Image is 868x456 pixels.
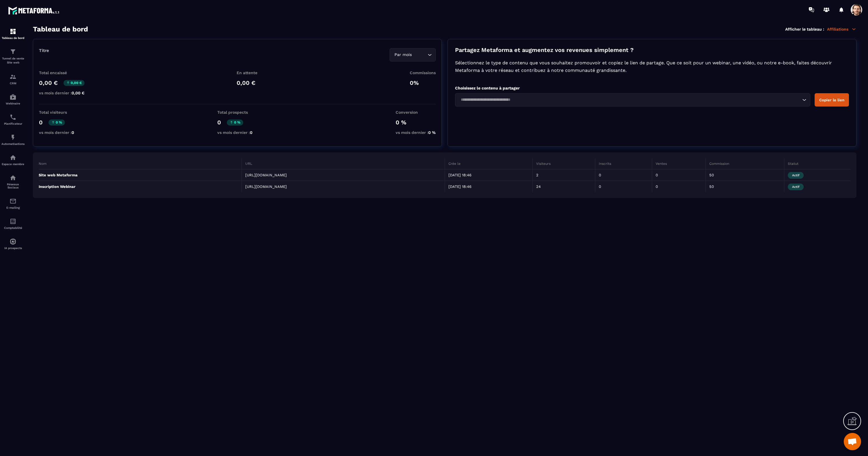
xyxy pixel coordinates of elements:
td: [URL][DOMAIN_NAME] [242,169,445,181]
input: Search for option [413,52,426,58]
p: 0,00 € [63,80,85,86]
td: 0 [652,169,706,181]
p: Planificateur [1,122,25,125]
td: 2 [532,169,595,181]
p: Total encaissé [39,70,85,75]
p: Commissions [410,70,436,75]
p: Automatisations [1,142,25,145]
td: 0 [595,181,652,193]
a: automationsautomationsAutomatisations [1,130,25,150]
p: 0 [39,119,43,126]
img: automations [10,94,16,100]
p: [DATE] 18:46 [448,173,529,177]
p: Sélectionnez le type de contenu que vous souhaitez promouvoir et copiez le lien de partage. Que c... [455,59,849,74]
a: emailemailE-mailing [1,193,25,214]
td: 0 [595,169,652,181]
p: Webinaire [1,102,25,105]
input: Search for option [459,97,801,103]
th: Statut [784,158,851,169]
a: formationformationTunnel de vente Site web [1,44,25,69]
p: 0 [217,119,221,126]
img: formation [10,73,16,80]
img: accountant [10,218,16,225]
button: Copier le lien [815,93,849,106]
p: 0 % [396,119,436,126]
span: 0 [72,130,74,135]
p: Total prospects [217,110,252,115]
p: Choisissez le contenu à partager [455,86,849,90]
div: Search for option [390,48,436,61]
td: 50 [706,181,784,193]
p: vs mois dernier : [217,130,252,135]
p: Total visiteurs [39,110,74,115]
p: CRM [1,82,25,85]
img: email [10,198,16,205]
p: 0,00 € [39,79,58,86]
a: accountantaccountantComptabilité [1,214,25,234]
a: social-networksocial-networkRéseaux Sociaux [1,170,25,193]
td: [URL][DOMAIN_NAME] [242,181,445,193]
th: URL [242,158,445,169]
div: Search for option [455,93,810,106]
p: Affiliations [827,27,856,32]
a: automationsautomationsEspace membre [1,150,25,170]
p: Espace membre [1,162,25,166]
img: automations [10,154,16,161]
p: vs mois dernier : [396,130,436,135]
p: [DATE] 18:46 [448,184,529,189]
h3: Tableau de bord [33,25,88,33]
img: social-network [10,174,16,181]
a: schedulerschedulerPlanificateur [1,109,25,130]
p: Afficher le tableau : [785,27,824,31]
p: 0 % [227,119,243,126]
a: formationformationTableau de bord [1,24,25,44]
img: formation [10,28,16,35]
p: 0 % [48,119,65,126]
img: logo [8,5,60,16]
a: formationformationCRM [1,69,25,89]
th: Inscrits [595,158,652,169]
p: Conversion [396,110,436,115]
span: 0 % [428,130,436,135]
a: automationsautomationsWebinaire [1,89,25,109]
p: Inscription Webinar [39,184,238,189]
p: E-mailing [1,206,25,209]
img: automations [10,134,16,141]
a: Mở cuộc trò chuyện [844,433,861,450]
span: 0 [250,130,252,135]
th: Commission [706,158,784,169]
p: Partagez Metaforma et augmentez vos revenues simplement ? [455,46,849,53]
p: Tunnel de vente Site web [1,57,25,65]
p: Titre [39,48,49,53]
p: Site web Metaforma [39,173,238,177]
th: Crée le [445,158,532,169]
td: 50 [706,169,784,181]
span: Par mois [393,52,413,58]
th: Nom [39,158,242,169]
p: IA prospects [1,246,25,250]
th: Ventes [652,158,706,169]
td: 24 [532,181,595,193]
th: Visiteurs [532,158,595,169]
td: 0 [652,181,706,193]
img: automations [10,238,16,245]
p: Tableau de bord [1,36,25,40]
p: 0,00 € [237,79,257,86]
p: En attente [237,70,257,75]
img: formation [10,48,16,55]
p: 0% [410,79,436,86]
p: vs mois dernier : [39,91,85,95]
span: Actif [788,184,804,190]
p: vs mois dernier : [39,130,74,135]
img: scheduler [10,114,16,121]
p: Réseaux Sociaux [1,183,25,189]
span: Actif [788,172,804,179]
span: 0,00 € [72,91,85,95]
p: Comptabilité [1,226,25,229]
